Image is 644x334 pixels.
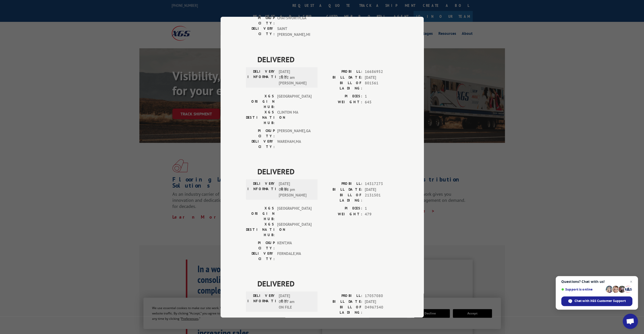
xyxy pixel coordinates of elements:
label: XGS ORIGIN HUB: [246,206,275,222]
label: WEIGHT: [322,99,362,105]
span: [DATE] 10:02 am [PERSON_NAME] [279,69,313,86]
span: 14317273 [365,181,398,187]
label: XGS DESTINATION HUB: [246,110,275,126]
label: XGS DESTINATION HUB: [246,222,275,238]
span: DELIVERED [257,278,398,289]
span: 17057080 [365,293,398,299]
label: DELIVERY CITY: [246,139,275,149]
label: PROBILL: [322,293,362,299]
span: Support is online [561,287,604,291]
span: 801561 [365,80,398,91]
span: [DATE] [365,187,398,192]
label: BILL OF LADING: [322,80,362,91]
span: DELIVERED [257,166,398,177]
label: DELIVERY CITY: [246,251,275,262]
label: BILL DATE: [322,187,362,192]
label: WEIGHT: [322,211,362,217]
span: DELIVERED [257,54,398,65]
label: DELIVERY INFORMATION: [247,69,276,86]
label: DELIVERY CITY: [246,26,275,37]
span: [DATE] [365,74,398,80]
label: PIECES: [322,206,362,211]
span: [DATE] 09:07 am ON FILE [279,293,313,310]
span: [DATE] 03:18 pm [PERSON_NAME] [279,181,313,198]
span: 2131501 [365,192,398,203]
span: [DATE] [365,299,398,305]
label: BILL OF LADING: [322,305,362,315]
span: KENT , WA [277,240,311,251]
label: DELIVERY INFORMATION: [247,293,276,310]
label: PICKUP CITY: [246,240,275,251]
label: PICKUP CITY: [246,15,275,26]
label: PICKUP CITY: [246,128,275,139]
span: 1 [365,206,398,211]
span: 16686952 [365,69,398,75]
span: Questions? Chat with us! [561,280,632,284]
span: [PERSON_NAME] , GA [277,128,311,139]
span: 645 [365,99,398,105]
label: BILL DATE: [322,74,362,80]
span: [GEOGRAPHIC_DATA] [277,222,311,238]
span: [GEOGRAPHIC_DATA] [277,94,311,110]
span: [GEOGRAPHIC_DATA] [277,206,311,222]
div: Open chat [623,314,638,329]
label: PROBILL: [322,181,362,187]
label: PIECES: [322,94,362,99]
label: PROBILL: [322,69,362,75]
span: CLINTON MA [277,110,311,126]
label: XGS ORIGIN HUB: [246,94,275,110]
span: SAINT [PERSON_NAME] , MI [277,26,311,37]
div: Chat with XGS Customer Support [561,296,632,306]
span: D4967540 [365,305,398,315]
span: FERNDALE , WA [277,251,311,262]
span: Chat with XGS Customer Support [574,299,626,303]
label: BILL OF LADING: [322,192,362,203]
span: Close chat [628,279,634,285]
span: 1 [365,94,398,99]
label: BILL DATE: [322,299,362,305]
span: CHATSWORTH , GA [277,15,311,26]
label: DELIVERY INFORMATION: [247,181,276,198]
span: 479 [365,211,398,217]
span: WAREHAM , MA [277,139,311,149]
